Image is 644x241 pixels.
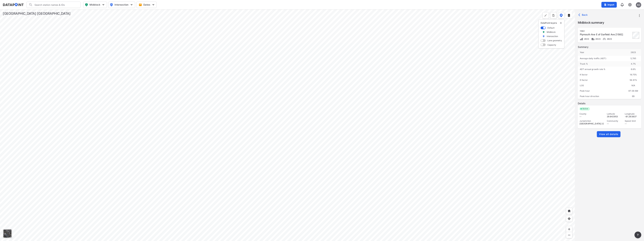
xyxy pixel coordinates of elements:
[139,3,154,6] span: Dates
[625,94,641,99] div: EB
[566,12,572,19] button: External layers
[139,3,142,6] img: calendar-gold.39a51dde.svg
[550,12,557,19] button: more
[604,3,607,6] img: file_add.62c1e8a2.svg
[578,102,641,105] label: Details
[110,3,133,7] span: Intersection
[607,122,622,125] div: --
[603,3,615,6] span: Import
[636,2,641,8] div: AC
[3,3,24,6] img: dataPointLogo.9353c09d.svg
[625,61,641,67] div: 4.7 %
[591,37,595,41] img: Vehicle class
[560,22,562,24] img: close-external-leyer.3061a1c7.svg
[102,3,105,6] img: 5YPKRKmlfpI5mqlR8AD95paCi+0kK1fRFDJSaMmawlwaeJcJwk9O2fotCW5ve9gAAAAASUVORK5CYII=
[566,226,572,232] div: Zoom in
[637,233,639,237] span: ?
[566,208,572,214] div: Home
[625,72,641,77] div: 10.75%
[625,88,641,94] div: 07:30 AM
[625,113,640,115] div: Longitude
[33,2,78,7] input: Search
[547,26,554,29] label: Default
[579,113,604,115] div: County
[83,2,107,8] button: Midblock
[580,37,583,41] img: Volume count
[542,12,549,19] div: Polygon tool
[625,120,640,122] div: Speed limit
[580,33,632,36] div: Plymouth Ave E of Garfield Ave [1502]
[578,94,625,99] div: Peak hour direction
[603,37,606,41] img: Vehicle speed
[607,115,622,118] div: 29.042953
[599,132,618,136] span: View all details
[625,115,640,118] div: -81.293837
[625,122,640,125] div: --
[544,14,547,17] img: +Dz8AAAAASUVORK5CYII=
[108,2,135,8] button: Intersection
[541,22,562,24] p: DataPoint layers
[566,215,572,222] div: View my location
[625,77,641,83] div: 56.91%
[637,13,642,18] button: more
[84,3,89,7] img: map_pin_mid.602f9df1.svg
[579,122,604,125] div: [GEOGRAPHIC_DATA] [GEOGRAPHIC_DATA]
[547,31,556,33] label: Midblock
[152,3,155,6] img: 5YPKRKmlfpI5mqlR8AD95paCi+0kK1fRFDJSaMmawlwaeJcJwk9O2fotCW5ve9gAAAAASUVORK5CYII=
[552,14,555,17] img: xqJnZQTG2JQi0x5lvmkeSNbbgIiQD62bqHG8IfrOzanD0FsRdYrij6fAAAAAElFTkSuQmCC
[578,83,625,88] div: LOS
[607,120,622,122] div: Community
[3,229,12,238] div: Toggle basemap
[581,107,590,111] span: Active
[542,35,545,38] img: marker_Intersection.6861001b.svg
[567,14,571,17] img: layers.ee07997e.svg
[578,88,625,94] div: Peak hour
[567,233,571,237] img: MAAAAAElFTkSuQmCC
[583,38,589,40] span: 2023
[579,13,588,17] span: Back
[601,2,617,8] button: Import
[558,12,564,19] button: DataPoint layers
[579,115,604,118] div: --
[595,38,601,40] span: 2023
[628,3,632,7] img: cids17cp3yIFEOpj3V8A9qJSH103uA521RftCD4eeui4ksIb+krbm5XvIjxD52OS6NWLn9gAAAAAElFTkSuQmCC
[578,56,625,61] div: Average daily traffic (ADT)
[560,14,563,17] img: data-point-layers.37681fc9.svg
[136,2,157,8] button: Dates
[566,232,572,238] div: Zoom out
[578,67,625,72] div: ADT annual growth rate %
[542,31,545,33] img: marker_Midblock.5ba75e30.svg
[567,217,571,220] img: zeq5HYn9AnE9l6UmnFLPAAAAAElFTkSuQmCC
[578,61,625,67] div: Truck %
[579,120,604,122] div: Jurisdiction
[547,35,558,38] label: Intersection
[547,43,556,46] label: Capacity
[567,227,571,231] img: ZvzfEJKXnyWIrJytrsY285QMwk63cM6Drc+sIAAAAASUVORK5CYII=
[578,49,625,56] div: Year
[109,3,113,7] img: map_pin_int.54838e6b.svg
[3,11,70,16] div: [GEOGRAPHIC_DATA] [GEOGRAPHIC_DATA]
[578,20,641,25] label: Midblock summary
[625,83,641,88] div: N/A
[578,72,625,77] div: K factor
[85,3,105,7] span: Midblock
[625,67,641,72] div: 0.0 %
[560,22,562,24] button: delete
[547,39,562,42] label: Lane geometry
[635,232,641,238] button: more
[130,3,133,6] img: 5YPKRKmlfpI5mqlR8AD95paCi+0kK1fRFDJSaMmawlwaeJcJwk9O2fotCW5ve9gAAAAASUVORK5CYII=
[578,77,625,83] div: D factor
[606,38,612,40] span: 2023
[578,12,589,18] button: Back
[601,2,618,7] a: Import
[580,30,632,32] div: 1502
[567,209,571,213] img: +XpAUvaXAN7GudzAAAAAElFTkSuQmCC
[578,45,641,49] label: Summary
[607,113,622,115] div: Latitude
[625,49,641,56] div: 2023
[620,3,624,7] img: 8A77J+mXikMhHQAAAAASUVORK5CYII=
[625,56,641,61] div: 5,785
